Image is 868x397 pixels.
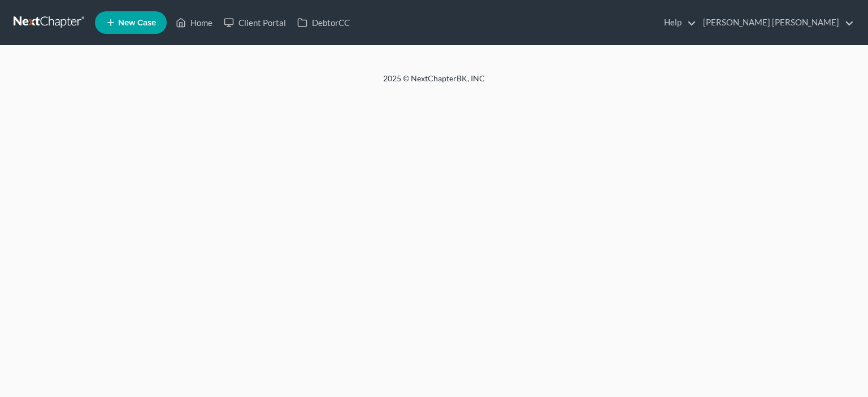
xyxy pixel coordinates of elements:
a: DebtorCC [292,12,355,33]
a: Help [658,12,696,33]
div: 2025 © NextChapterBK, INC [112,73,756,93]
a: [PERSON_NAME] [PERSON_NAME] [697,12,854,33]
a: Client Portal [218,12,292,33]
a: Home [170,12,218,33]
new-legal-case-button: New Case [95,11,167,34]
